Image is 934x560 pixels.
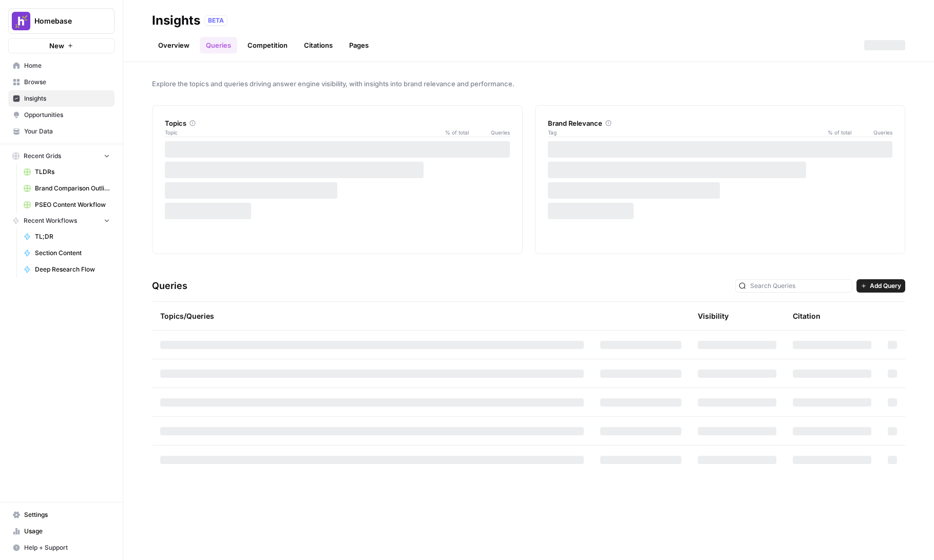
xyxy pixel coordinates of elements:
button: New [8,38,115,53]
a: Insights [8,90,115,107]
span: Your Data [24,127,110,136]
button: Workspace: Homebase [8,8,115,34]
a: Brand Comparison Outline Generator [19,180,115,197]
span: Recent Grids [24,151,61,161]
div: Topics/Queries [160,302,584,330]
span: Queries [469,128,510,137]
a: Opportunities [8,107,115,123]
a: Settings [8,507,115,523]
a: Deep Research Flow [19,261,115,278]
span: TLDRs [35,167,110,177]
span: Tag [548,128,821,137]
a: Queries [200,37,237,53]
a: Overview [152,37,196,53]
span: PSEO Content Workflow [35,200,110,209]
a: Browse [8,74,115,90]
span: Settings [24,510,110,519]
span: Add Query [870,281,901,291]
a: Competition [241,37,294,53]
span: Deep Research Flow [35,265,110,274]
button: Add Query [856,279,905,293]
span: Topic [165,128,438,137]
span: Browse [24,78,110,87]
button: Recent Workflows [8,213,115,228]
div: Visibility [698,311,729,321]
a: Citations [298,37,339,53]
span: % of total [438,128,469,137]
a: Section Content [19,245,115,261]
h3: Queries [152,279,187,293]
span: Explore the topics and queries driving answer engine visibility, with insights into brand relevan... [152,79,905,89]
span: New [49,41,64,51]
div: Insights [152,12,200,29]
span: Usage [24,527,110,536]
button: Help + Support [8,539,115,556]
img: Homebase Logo [12,12,30,30]
div: BETA [204,15,227,26]
a: TLDRs [19,164,115,180]
span: Home [24,61,110,70]
span: Brand Comparison Outline Generator [35,184,110,193]
a: TL;DR [19,228,115,245]
span: Insights [24,94,110,103]
div: Citation [793,302,821,330]
span: Opportunities [24,110,110,120]
span: Queries [851,128,892,137]
div: Brand Relevance [548,118,893,128]
span: Homebase [34,16,97,26]
div: Topics [165,118,510,128]
span: Recent Workflows [24,216,77,225]
a: Usage [8,523,115,539]
a: Your Data [8,123,115,140]
span: Section Content [35,248,110,258]
button: Recent Grids [8,148,115,164]
a: Pages [343,37,375,53]
span: Help + Support [24,543,110,552]
span: % of total [821,128,851,137]
input: Search Queries [750,281,849,291]
a: Home [8,57,115,74]
span: TL;DR [35,232,110,241]
a: PSEO Content Workflow [19,197,115,213]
